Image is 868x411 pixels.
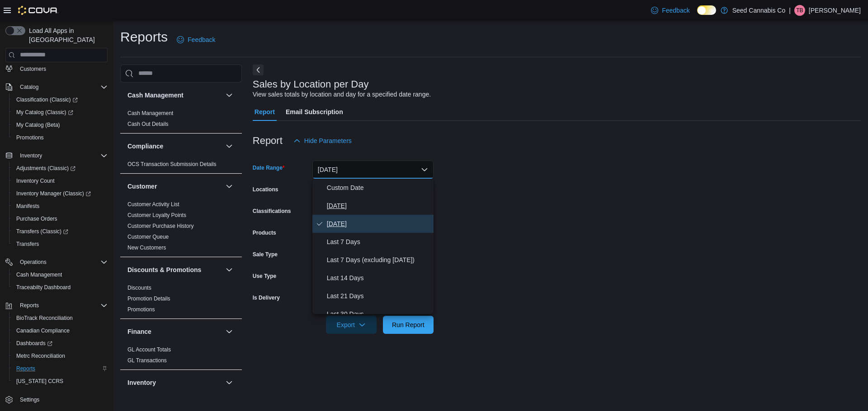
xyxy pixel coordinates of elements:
[16,352,65,360] span: Metrc Reconciliation
[13,132,47,143] a: Promotions
[16,271,62,278] span: Cash Management
[127,110,173,116] a: Cash Management
[16,228,68,235] span: Transfers (Classic)
[13,351,108,361] span: Metrc Reconciliation
[16,150,108,161] span: Inventory
[224,377,235,388] button: Inventory
[9,375,111,388] button: [US_STATE] CCRS
[173,31,219,49] a: Feedback
[16,378,63,385] span: [US_STATE] CCRS
[796,5,803,16] span: TB
[13,201,108,212] span: Manifests
[13,226,108,237] span: Transfers (Classic)
[127,284,151,291] span: Discounts
[809,5,861,16] p: [PERSON_NAME]
[20,65,46,73] span: Customers
[9,268,111,281] button: Cash Management
[127,161,217,167] a: OCS Transaction Submission Details
[127,346,171,353] a: GL Account Totals
[9,93,111,106] a: Classification (Classic)
[327,236,430,247] span: Last 7 Days
[662,6,689,15] span: Feedback
[2,393,111,406] button: Settings
[327,254,430,265] span: Last 7 Days (excluding [DATE])
[20,396,39,403] span: Settings
[253,164,285,171] label: Date Range
[127,233,169,240] span: Customer Queue
[327,218,430,229] span: [DATE]
[9,337,111,350] a: Dashboards
[13,376,108,387] span: Washington CCRS
[290,132,355,150] button: Hide Parameters
[13,94,108,105] span: Classification (Classic)
[127,244,166,251] span: New Customers
[13,282,108,293] span: Traceabilty Dashboard
[392,320,425,329] span: Run Report
[127,91,222,100] button: Cash Management
[253,251,278,258] label: Sale Type
[13,107,108,118] span: My Catalog (Classic)
[127,378,222,387] button: Inventory
[253,135,283,146] h3: Report
[16,64,50,74] a: Customers
[224,326,235,337] button: Finance
[9,131,111,144] button: Promotions
[2,256,111,268] button: Operations
[16,340,52,347] span: Dashboards
[16,82,108,92] span: Catalog
[13,325,108,336] span: Canadian Compliance
[13,201,43,212] a: Manifests
[9,225,111,238] a: Transfers (Classic)
[16,177,55,185] span: Inventory Count
[127,201,179,208] span: Customer Activity List
[127,142,163,151] h3: Compliance
[127,306,155,313] span: Promotions
[13,163,108,174] span: Adjustments (Classic)
[16,165,75,172] span: Adjustments (Classic)
[16,394,108,405] span: Settings
[25,26,108,44] span: Load All Apps in [GEOGRAPHIC_DATA]
[127,142,222,151] button: Compliance
[13,175,108,186] span: Inventory Count
[13,94,81,105] a: Classification (Classic)
[127,346,171,353] span: GL Account Totals
[120,344,242,369] div: Finance
[16,215,57,222] span: Purchase Orders
[13,226,72,237] a: Transfers (Classic)
[127,296,170,302] a: Promotion Details
[127,327,151,336] h3: Finance
[127,222,194,230] span: Customer Purchase History
[127,91,184,100] h3: Cash Management
[16,300,108,311] span: Reports
[13,188,108,199] span: Inventory Manager (Classic)
[16,63,108,74] span: Customers
[127,201,179,208] a: Customer Activity List
[9,119,111,131] button: My Catalog (Beta)
[16,365,35,372] span: Reports
[16,121,60,129] span: My Catalog (Beta)
[9,312,111,324] button: BioTrack Reconciliation
[16,314,73,322] span: BioTrack Reconciliation
[9,200,111,212] button: Manifests
[127,357,167,364] span: GL Transactions
[16,190,91,197] span: Inventory Manager (Classic)
[224,90,235,101] button: Cash Management
[16,134,44,141] span: Promotions
[253,294,280,301] label: Is Delivery
[13,239,42,249] a: Transfers
[16,284,71,291] span: Traceabilty Dashboard
[794,5,805,16] div: Taylor Brady
[331,316,371,334] span: Export
[127,378,156,387] h3: Inventory
[2,149,111,162] button: Inventory
[13,163,79,174] a: Adjustments (Classic)
[13,213,61,224] a: Purchase Orders
[13,325,73,336] a: Canadian Compliance
[326,316,377,334] button: Export
[18,6,58,15] img: Cova
[327,291,430,301] span: Last 21 Days
[224,141,235,152] button: Compliance
[127,234,169,240] a: Customer Queue
[127,121,169,127] a: Cash Out Details
[9,350,111,362] button: Metrc Reconciliation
